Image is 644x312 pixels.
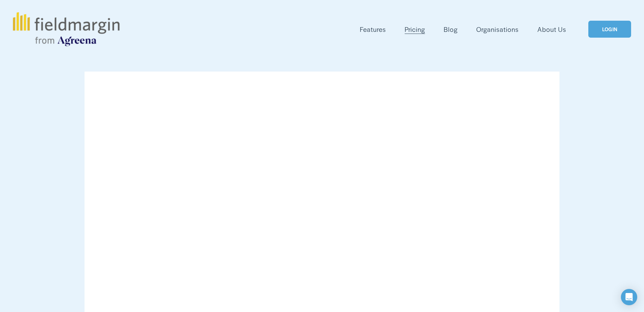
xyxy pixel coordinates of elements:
a: Blog [444,24,458,35]
div: Open Intercom Messenger [621,289,637,305]
a: Organisations [476,24,519,35]
a: About Us [537,24,566,35]
a: Pricing [405,24,425,35]
a: LOGIN [588,21,631,38]
img: fieldmargin.com [13,12,119,46]
span: Features [360,24,386,34]
a: folder dropdown [360,24,386,35]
